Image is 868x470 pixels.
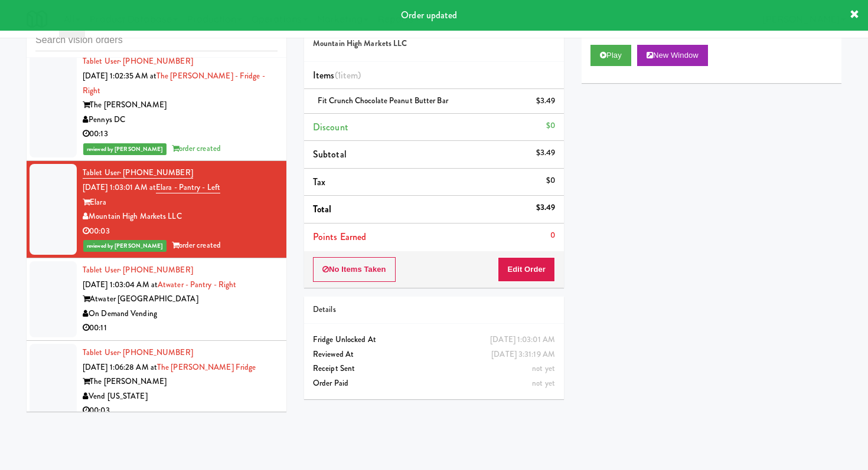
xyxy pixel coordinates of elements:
[27,258,286,341] li: Tablet User· [PHONE_NUMBER][DATE] 1:03:04 AM atAtwater - Pantry - RightAtwater [GEOGRAPHIC_DATA]O...
[83,70,156,81] span: [DATE] 1:02:35 AM at
[313,202,332,216] span: Total
[83,143,167,155] span: reviewed by [PERSON_NAME]
[83,98,278,113] div: The [PERSON_NAME]
[313,347,555,362] div: Reviewed At
[156,182,220,193] a: Elara - Pantry - Left
[83,55,193,67] a: Tablet User· [PHONE_NUMBER]
[83,240,167,252] span: reviewed by [PERSON_NAME]
[490,333,555,347] div: [DATE] 1:03:01 AM
[119,264,193,275] span: · [PHONE_NUMBER]
[27,341,286,423] li: Tablet User· [PHONE_NUMBER][DATE] 1:06:28 AM atThe [PERSON_NAME] FridgeThe [PERSON_NAME]Vend [US_...
[119,347,193,358] span: · [PHONE_NUMBER]
[83,389,278,404] div: Vend [US_STATE]
[550,228,555,243] div: 0
[83,182,156,193] span: [DATE] 1:03:01 AM at
[27,50,286,161] li: Tablet User· [PHONE_NUMBER][DATE] 1:02:35 AM atThe [PERSON_NAME] - Fridge - RightThe [PERSON_NAME...
[318,95,448,106] span: Fit Crunch Chocolate Peanut Butter Bar
[83,195,278,210] div: Elara
[35,29,278,51] input: Search vision orders
[157,361,256,373] a: The [PERSON_NAME] Fridge
[637,45,708,66] button: New Window
[83,264,193,275] a: Tablet User· [PHONE_NUMBER]
[119,167,193,178] span: · [PHONE_NUMBER]
[313,147,347,161] span: Subtotal
[172,239,221,251] span: order created
[83,292,278,307] div: Atwater [GEOGRAPHIC_DATA]
[341,68,358,82] ng-pluralize: item
[83,307,278,321] div: On Demand Vending
[313,303,555,317] div: Details
[83,279,158,290] span: [DATE] 1:03:04 AM at
[491,347,555,362] div: [DATE] 3:31:19 AM
[313,257,396,282] button: No Items Taken
[83,224,278,239] div: 00:03
[83,70,265,96] a: The [PERSON_NAME] - Fridge - Right
[83,127,278,142] div: 00:13
[83,167,193,179] a: Tablet User· [PHONE_NUMBER]
[83,209,278,224] div: Mountain High Markets LLC
[536,94,556,109] div: $3.49
[313,120,348,134] span: Discount
[536,201,556,215] div: $3.49
[83,361,157,373] span: [DATE] 1:06:28 AM at
[313,175,325,189] span: Tax
[532,363,555,374] span: not yet
[83,113,278,127] div: Pennys DC
[546,173,555,188] div: $0
[335,68,361,82] span: (1 )
[313,333,555,347] div: Fridge Unlocked At
[313,230,366,244] span: Points Earned
[158,279,236,290] a: Atwater - Pantry - Right
[546,119,555,133] div: $0
[590,45,631,66] button: Play
[27,161,286,258] li: Tablet User· [PHONE_NUMBER][DATE] 1:03:01 AM atElara - Pantry - LeftElaraMountain High Markets LL...
[313,68,361,82] span: Items
[498,257,555,282] button: Edit Order
[532,377,555,389] span: not yet
[401,8,457,22] span: Order updated
[313,40,555,48] h5: Mountain High Markets LLC
[83,374,278,389] div: The [PERSON_NAME]
[172,143,221,154] span: order created
[83,347,193,358] a: Tablet User· [PHONE_NUMBER]
[313,376,555,391] div: Order Paid
[83,321,278,336] div: 00:11
[313,361,555,376] div: Receipt Sent
[536,146,556,160] div: $3.49
[119,55,193,67] span: · [PHONE_NUMBER]
[83,403,278,418] div: 00:03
